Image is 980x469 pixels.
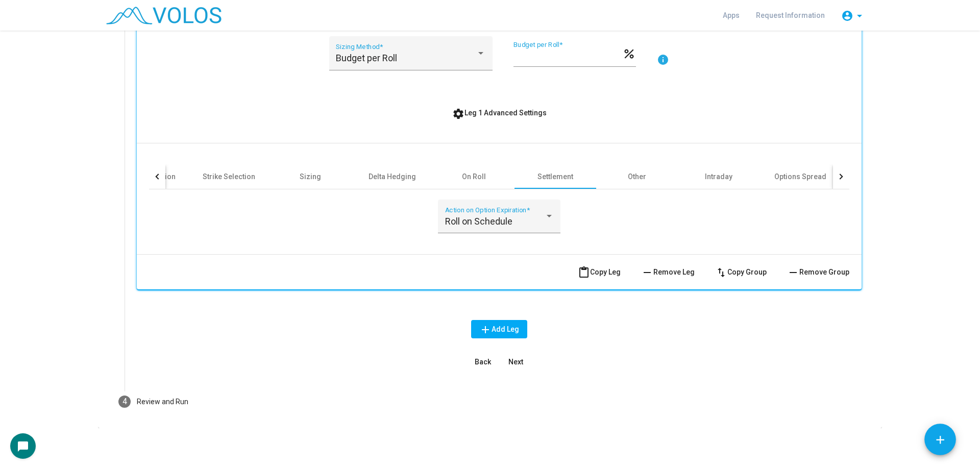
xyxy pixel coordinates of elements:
mat-icon: info [657,54,669,66]
div: Other [628,171,646,182]
mat-icon: settings [452,108,464,120]
span: Remove Group [787,268,849,276]
mat-icon: add [934,433,947,447]
button: Copy Leg [570,263,629,281]
span: Remove Leg [641,268,695,276]
span: 4 [122,397,127,406]
mat-icon: remove [787,266,799,279]
span: Add Leg [479,325,519,333]
button: Add Leg [471,320,527,338]
span: Copy Leg [578,268,621,276]
div: Strike Selection [203,171,255,182]
mat-icon: arrow_drop_down [853,10,866,22]
div: Delta Hedging [369,171,416,182]
mat-icon: add [479,324,492,336]
span: Budget per Roll [336,53,397,63]
div: Options Spread [774,171,826,182]
a: Request Information [748,6,833,24]
span: Request Information [756,11,825,19]
div: Intraday [705,171,732,182]
mat-icon: account_circle [841,10,853,22]
div: Sizing [300,171,321,182]
span: Copy Group [715,268,767,276]
span: Back [475,358,491,366]
button: Remove Group [779,263,857,281]
button: Add icon [924,424,956,455]
span: Leg 1 Advanced Settings [452,109,547,117]
span: Roll on Schedule [445,216,512,227]
span: Apps [723,11,740,19]
span: Next [508,358,523,366]
mat-icon: swap_vert [715,266,727,279]
div: Review and Run [137,397,188,407]
a: Apps [715,6,748,24]
button: Leg 1 Advanced Settings [444,104,555,122]
mat-icon: content_paste [578,266,590,279]
mat-icon: remove [641,266,653,279]
button: Back [467,353,499,371]
button: Copy Group [707,263,775,281]
button: Remove Leg [633,263,703,281]
mat-icon: chat_bubble [17,440,29,453]
div: Settlement [537,171,573,182]
div: On Roll [462,171,486,182]
mat-icon: percent [622,46,636,59]
button: Next [499,353,532,371]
